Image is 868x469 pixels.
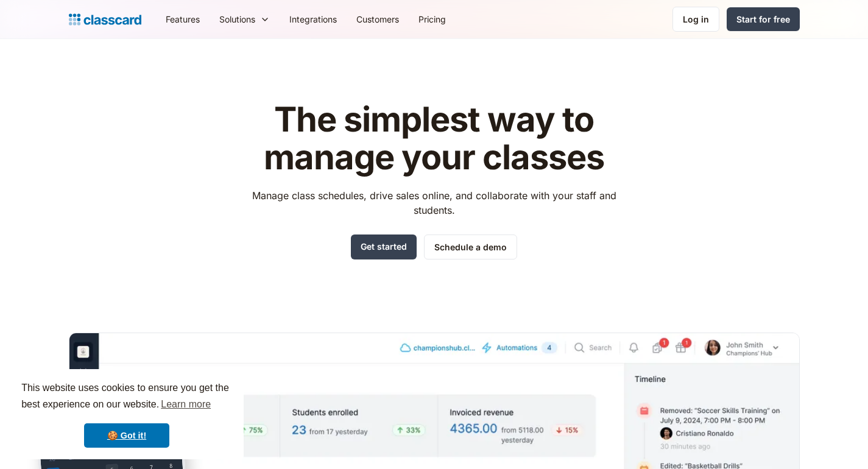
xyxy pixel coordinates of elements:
a: home [69,11,141,28]
a: learn more about cookies [159,395,213,414]
h1: The simplest way to manage your classes [241,101,627,176]
a: Log in [672,7,719,32]
a: Customers [347,5,409,33]
a: Integrations [280,5,347,33]
a: Schedule a demo [424,234,517,259]
span: This website uses cookies to ensure you get the best experience on our website. [21,381,232,414]
a: Start for free [727,7,800,31]
a: Get started [351,234,417,259]
div: Solutions [210,5,280,33]
div: Solutions [219,13,255,26]
div: Log in [683,13,709,26]
p: Manage class schedules, drive sales online, and collaborate with your staff and students. [241,188,627,217]
a: Pricing [409,5,456,33]
a: dismiss cookie message [84,423,169,448]
a: Features [156,5,210,33]
div: cookieconsent [10,369,244,459]
div: Start for free [736,13,790,26]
